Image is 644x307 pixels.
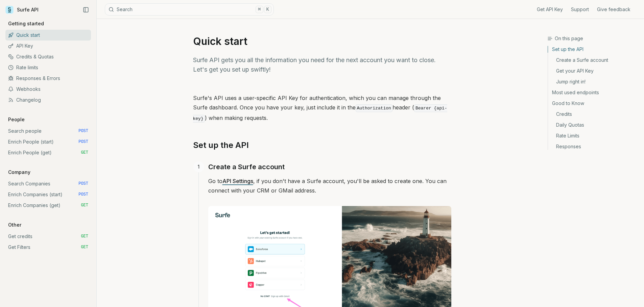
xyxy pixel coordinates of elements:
a: Enrich Companies (get) GET [5,200,91,211]
code: Authorization [356,104,392,112]
a: Changelog [5,95,91,105]
a: Support [571,6,589,13]
a: Search people POST [5,126,91,136]
a: Rate Limits [548,130,639,141]
a: Get your API Key [548,66,639,76]
p: People [5,116,27,123]
a: API Settings [222,178,253,184]
p: Surfe's API uses a user-specific API Key for authentication, which you can manage through the Sur... [193,93,451,124]
a: Get credits GET [5,231,91,242]
h1: Quick start [193,35,451,47]
a: Enrich People (start) POST [5,136,91,147]
kbd: ⌘ [256,6,263,13]
a: Create a Surfe account [208,161,285,172]
a: API Key [5,41,91,51]
a: Set up the API [548,46,639,55]
p: Other [5,222,24,228]
span: POST [78,139,88,145]
a: Webhooks [5,84,91,95]
button: Search⌘K [105,3,274,16]
span: POST [78,128,88,134]
p: Company [5,169,33,176]
a: Set up the API [193,140,249,151]
span: GET [81,234,88,239]
kbd: K [264,6,271,13]
a: Get API Key [537,6,563,13]
a: Surfe API [5,5,39,15]
a: Enrich Companies (start) POST [5,189,91,200]
span: GET [81,245,88,250]
a: Daily Quotas [548,120,639,130]
button: Collapse Sidebar [81,5,91,15]
a: Rate limits [5,62,91,73]
a: Credits & Quotas [5,51,91,62]
p: Surfe API gets you all the information you need for the next account you want to close. Let's get... [193,55,451,74]
p: Getting started [5,20,47,27]
span: POST [78,181,88,186]
span: GET [81,203,88,208]
span: POST [78,192,88,197]
a: Create a Surfe account [548,55,639,66]
a: Jump right in! [548,76,639,87]
a: Give feedback [597,6,630,13]
a: Responses [548,141,639,150]
a: Quick start [5,30,91,41]
a: Enrich People (get) GET [5,147,91,158]
a: Credits [548,109,639,120]
h3: On this page [547,35,639,42]
a: Most used endpoints [548,87,639,98]
a: Get Filters GET [5,242,91,253]
a: Good to Know [548,98,639,109]
p: Go to , if you don't have a Surfe account, you'll be asked to create one. You can connect with yo... [208,176,451,195]
span: GET [81,150,88,155]
a: Search Companies POST [5,178,91,189]
a: Responses & Errors [5,73,91,84]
